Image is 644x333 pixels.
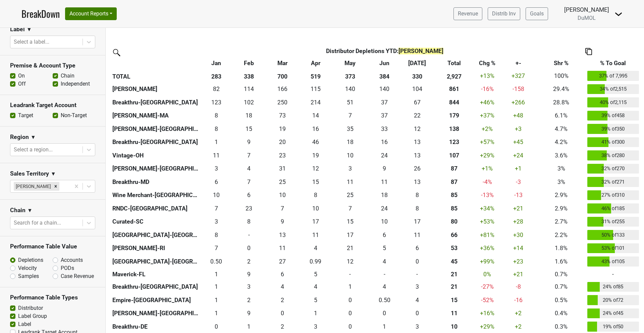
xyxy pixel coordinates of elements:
div: 13 [267,231,298,239]
th: Wine Merchant-[GEOGRAPHIC_DATA] [111,189,200,202]
td: 9.85 [332,149,368,162]
td: 13.167 [401,175,433,189]
td: 3.48 [200,162,232,176]
div: 10 [267,191,298,199]
div: 14 [301,111,330,120]
a: BreakDown [21,7,60,21]
h3: Premise & Account Type [10,62,95,69]
div: 7 [267,204,298,213]
div: 861 [435,85,473,93]
th: 79.835 [433,215,475,229]
td: 7.5 [299,189,332,202]
div: 123 [435,138,473,146]
td: 10.83 [200,149,232,162]
td: +53 % [475,215,499,229]
div: 250 [267,98,298,107]
td: 34.68 [332,122,368,136]
td: 6.1% [537,109,586,123]
div: 8 [202,111,231,120]
div: 13 [402,151,432,160]
div: 138 [435,125,473,133]
td: 25.52 [401,162,433,176]
div: - [234,231,264,239]
td: 10.834 [299,228,332,242]
th: Vintage-OH [111,149,200,162]
div: 7 [234,151,264,160]
h3: Leadrank Target Account [10,102,95,109]
td: 7 [200,202,232,215]
label: On [18,72,25,80]
div: 1 [202,138,231,146]
div: +24 [501,151,535,160]
h3: Sales Territory [10,170,49,177]
div: 87 [435,164,473,173]
div: +28 [501,217,535,226]
div: 115 [301,85,330,93]
div: 102 [234,98,264,107]
td: 12.16 [299,162,332,176]
div: 4 [234,164,264,173]
td: 18.52 [265,122,300,136]
div: 18 [234,111,264,120]
div: +48 [501,111,535,120]
span: ▼ [26,26,32,34]
th: 2,927 [433,69,475,83]
td: 45.5 [299,136,332,149]
div: 11 [202,151,231,160]
td: +81 % [475,228,499,242]
td: 8.5 [368,162,401,176]
div: 15 [301,178,330,186]
td: 0 [232,228,265,242]
td: 16.49 [299,122,332,136]
td: 3% [537,162,586,176]
label: Velocity [18,264,37,272]
div: 80 [435,217,473,226]
span: +327 [512,73,525,79]
th: Feb: activate to sort column ascending [232,57,265,69]
div: 67 [402,98,432,107]
div: 140 [333,85,366,93]
div: 8 [202,231,231,239]
td: 6.5 [332,109,368,123]
div: 37 [370,98,399,107]
img: Copy to clipboard [585,48,592,55]
div: 23 [234,204,264,213]
td: +57 % [475,136,499,149]
td: 214.336 [299,96,332,109]
td: 51.335 [332,96,368,109]
th: 87.312 [433,162,475,176]
td: 8.833 [265,215,300,229]
th: 700 [265,69,300,83]
td: +37 % [475,109,499,123]
td: 33.33 [368,122,401,136]
th: Breakthru-[GEOGRAPHIC_DATA] [111,136,200,149]
label: Case Revenue [61,272,94,280]
td: +46 % [475,96,499,109]
td: +1 % [475,162,499,176]
td: 2.9% [537,202,586,215]
td: +2 % [475,122,499,136]
th: 338 [232,69,265,83]
th: % To Goal: activate to sort column ascending [586,57,641,69]
td: 4.2% [537,136,586,149]
div: 8 [234,217,264,226]
td: 6.334 [368,228,401,242]
a: Revenue [453,7,482,20]
label: PODs [61,264,74,272]
td: 104.167 [401,83,433,96]
th: Jul: activate to sort column ascending [401,57,433,69]
label: Distributor [18,304,43,312]
div: 3 [202,217,231,226]
a: Distrib Inv [488,7,520,20]
div: 87 [435,178,473,186]
th: 283 [200,69,232,83]
div: 25 [267,178,298,186]
td: 20 [265,136,300,149]
div: -158 [501,85,535,93]
label: Depletions [18,256,43,264]
td: 23.01 [265,149,300,162]
div: 214 [301,98,330,107]
td: 9.832 [265,189,300,202]
th: Jan: activate to sort column ascending [200,57,232,69]
div: 16 [370,138,399,146]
